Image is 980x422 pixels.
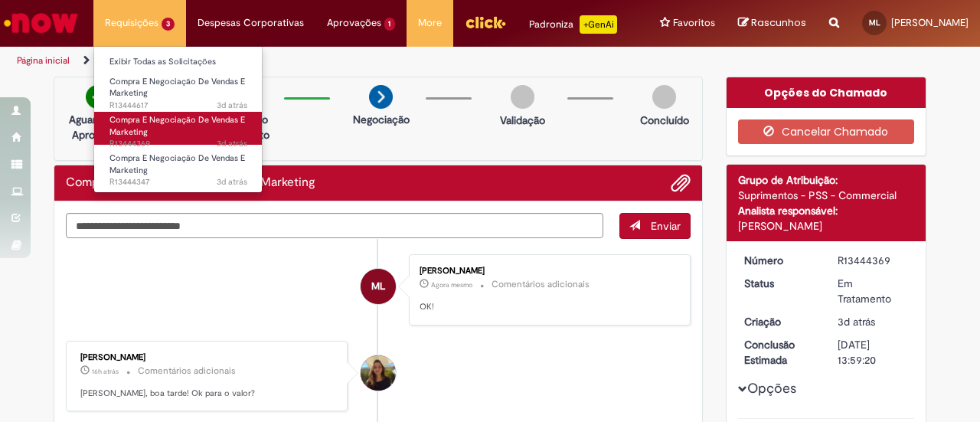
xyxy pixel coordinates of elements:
div: Lara Moccio Breim Solera [361,355,396,391]
span: 3 [162,18,175,31]
small: Comentários adicionais [138,365,236,378]
span: Rascunhos [751,15,806,30]
a: Rascunhos [738,16,806,31]
div: [PERSON_NAME] [80,353,335,362]
img: img-circle-grey.png [652,85,676,109]
p: +GenAi [580,15,617,34]
div: Analista responsável: [738,203,915,218]
img: arrow-next.png [369,85,393,109]
div: Opções do Chamado [727,77,926,108]
img: click_logo_yellow_360x200.png [465,11,506,34]
dt: Número [733,253,827,268]
div: 25/08/2025 13:52:35 [838,314,909,329]
span: Agora mesmo [431,280,472,290]
div: Padroniza [529,15,617,34]
p: [PERSON_NAME], boa tarde! Ok para o valor? [80,388,335,400]
h2: Compra E Negociação De Vendas E Marketing Histórico de tíquete [66,176,315,190]
button: Cancelar Chamado [738,119,915,144]
ul: Requisições [93,46,263,193]
p: Negociação [353,112,410,127]
a: Exibir Todas as Solicitações [94,54,263,70]
ul: Trilhas de página [11,47,642,75]
span: Favoritos [673,15,715,31]
small: Comentários adicionais [492,278,590,291]
a: Aberto R13444369 : Compra E Negociação De Vendas E Marketing [94,112,263,145]
p: Concluído [640,113,689,128]
span: 1 [384,18,396,31]
span: ML [371,268,385,305]
img: check-circle-green.png [86,85,109,109]
span: Enviar [651,219,681,233]
span: 16h atrás [92,367,119,376]
time: 25/08/2025 13:47:59 [217,176,247,188]
span: 3d atrás [838,315,875,329]
time: 25/08/2025 14:32:16 [217,100,247,111]
div: [PERSON_NAME] [420,267,675,276]
a: Aberto R13444347 : Compra E Negociação De Vendas E Marketing [94,150,263,183]
span: Despesas Corporativas [198,15,304,31]
p: Aguardando Aprovação [60,112,135,142]
a: Página inicial [17,54,70,67]
dt: Criação [733,314,827,329]
span: 3d atrás [217,138,247,149]
p: OK! [420,301,675,313]
span: Compra E Negociação De Vendas E Marketing [109,152,245,176]
div: R13444369 [838,253,909,268]
div: Mariana Machado Lasmar [361,269,396,304]
dt: Status [733,276,827,291]
span: Aprovações [327,15,381,31]
button: Adicionar anexos [671,173,691,193]
span: R13444369 [109,138,247,150]
div: [PERSON_NAME] [738,218,915,234]
span: Requisições [105,15,158,31]
div: [DATE] 13:59:20 [838,337,909,368]
time: 25/08/2025 13:52:35 [838,315,875,329]
time: 25/08/2025 13:52:36 [217,138,247,149]
span: Compra E Negociação De Vendas E Marketing [109,76,245,100]
div: Em Tratamento [838,276,909,306]
span: [PERSON_NAME] [891,16,969,29]
a: Aberto R13444617 : Compra E Negociação De Vendas E Marketing [94,74,263,106]
span: Compra E Negociação De Vendas E Marketing [109,114,245,138]
span: 3d atrás [217,100,247,111]
button: Enviar [619,213,691,239]
div: Grupo de Atribuição: [738,172,915,188]
textarea: Digite sua mensagem aqui... [66,213,603,238]
img: img-circle-grey.png [511,85,534,109]
span: 3d atrás [217,176,247,188]
time: 27/08/2025 17:41:35 [92,367,119,376]
span: R13444617 [109,100,247,112]
dt: Conclusão Estimada [733,337,827,368]
div: Suprimentos - PSS - Commercial [738,188,915,203]
span: ML [869,18,880,28]
img: ServiceNow [2,8,80,38]
span: More [418,15,442,31]
time: 28/08/2025 09:36:38 [431,280,472,290]
p: Validação [500,113,545,128]
span: R13444347 [109,176,247,188]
